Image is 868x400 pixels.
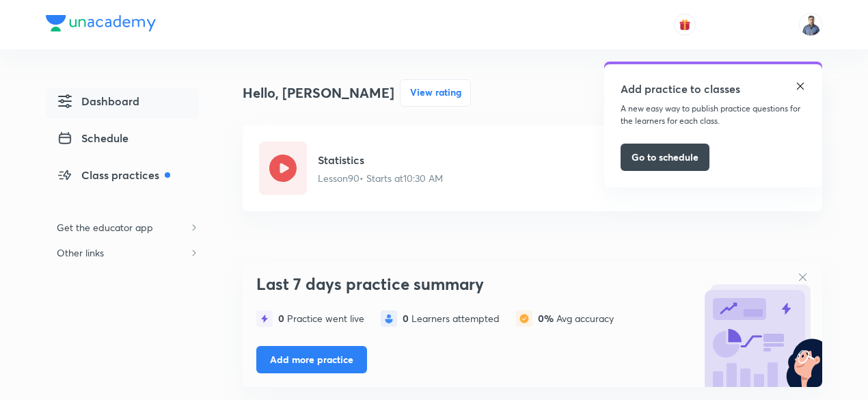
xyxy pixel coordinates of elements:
[46,215,164,240] h6: Get the educator app
[46,15,156,35] a: Company Logo
[400,79,471,107] button: View rating
[46,124,199,156] a: Schedule
[278,313,364,324] div: Practice went live
[403,312,411,325] span: 0
[46,240,115,265] h6: Other links
[256,346,367,373] button: Add more practice
[621,103,806,127] p: A new easy way to publish practice questions for the learners for each class.
[538,312,556,325] span: 0%
[46,88,199,119] a: Dashboard
[699,264,822,387] img: bg
[243,83,394,103] h4: Hello, [PERSON_NAME]
[621,81,740,97] h5: Add practice to classes
[318,171,443,185] p: Lesson 90 • Starts at 10:30 AM
[57,167,170,183] span: Class practices
[318,152,443,168] h5: Statistics
[403,313,500,324] div: Learners attempted
[621,144,709,171] button: Go to schedule
[57,130,128,146] span: Schedule
[795,81,806,92] img: close
[538,313,614,324] div: Avg accuracy
[674,14,696,36] button: avatar
[516,310,532,327] img: statistics
[679,18,691,31] img: avatar
[46,15,156,31] img: Company Logo
[799,13,822,36] img: Rajiv Kumar Tiwari
[256,310,273,327] img: statistics
[256,274,692,294] h3: Last 7 days practice summary
[57,93,139,109] span: Dashboard
[381,310,397,327] img: statistics
[46,161,199,193] a: Class practices
[278,312,287,325] span: 0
